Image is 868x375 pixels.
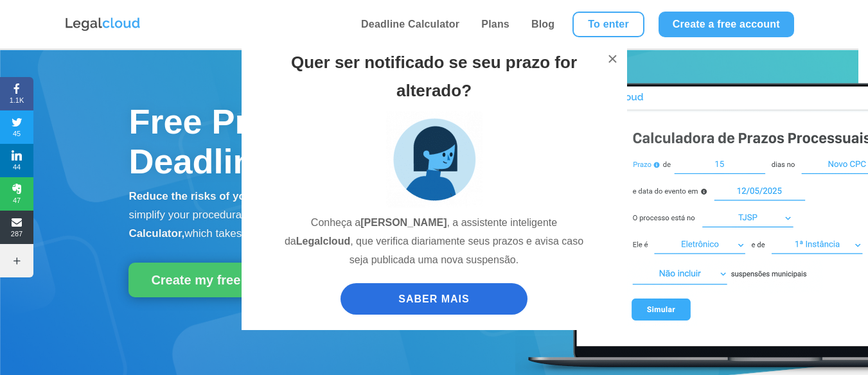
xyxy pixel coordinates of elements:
[13,130,21,137] font: 45
[11,230,22,238] font: 287
[10,96,24,104] font: 1.1K
[386,111,483,207] img: claudia_assistente
[277,48,592,111] h2: Quer ser notificado se seu prazo for alterado?
[296,236,350,247] strong: Legalcloud
[360,217,447,228] strong: [PERSON_NAME]
[277,214,592,279] p: Conheça a , a assistente inteligente da , que verifica diariamente seus prazos e avisa caso seja ...
[341,283,527,315] a: SABER MAIS
[13,196,21,204] font: 47
[599,45,627,73] button: ×
[13,163,21,171] font: 44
